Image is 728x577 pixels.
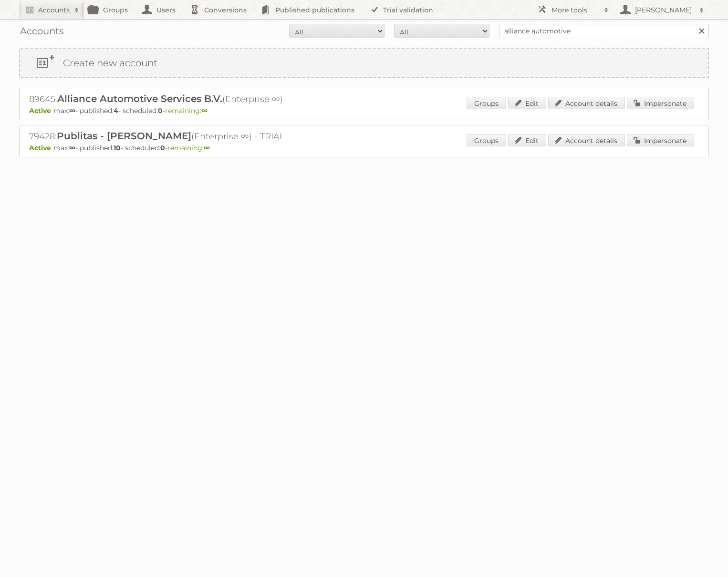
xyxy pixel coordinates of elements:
[467,97,506,109] a: Groups
[627,134,694,146] a: Impersonate
[627,97,694,109] a: Impersonate
[167,144,210,152] span: remaining:
[20,49,708,77] a: Create new account
[114,106,118,115] strong: 4
[201,106,208,115] strong: ∞
[548,134,625,146] a: Account details
[158,106,163,115] strong: 0
[551,5,599,15] h2: More tools
[508,97,546,109] a: Edit
[29,144,699,152] p: max: - published: - scheduled: -
[38,5,70,15] h2: Accounts
[29,93,363,105] h2: 89645: (Enterprise ∞)
[633,5,695,15] h2: [PERSON_NAME]
[57,93,222,104] span: Alliance Automotive Services B.V.
[548,97,625,109] a: Account details
[57,130,191,142] span: Publitas - [PERSON_NAME]
[29,106,699,115] p: max: - published: - scheduled: -
[204,144,210,152] strong: ∞
[69,106,75,115] strong: ∞
[165,106,208,115] span: remaining:
[29,130,363,143] h2: 79428: (Enterprise ∞) - TRIAL
[69,144,75,152] strong: ∞
[114,144,121,152] strong: 10
[160,144,165,152] strong: 0
[467,134,506,146] a: Groups
[29,144,53,152] span: Active
[29,106,53,115] span: Active
[508,134,546,146] a: Edit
